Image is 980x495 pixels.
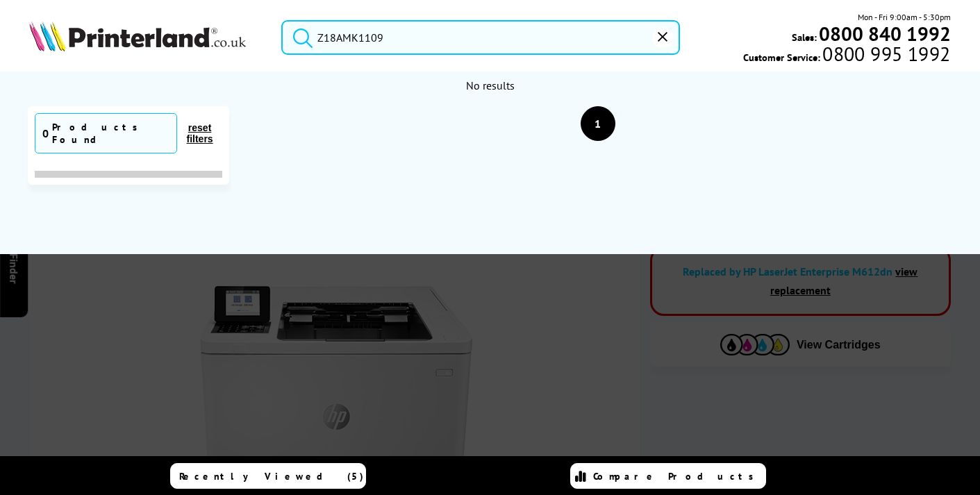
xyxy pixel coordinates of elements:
span: Customer Service: [743,47,950,64]
a: 0800 840 1992 [817,27,951,40]
span: Compare Products [593,470,761,483]
div: Products Found [52,121,169,146]
span: 0 [42,126,49,140]
a: Printerland Logo [29,21,264,54]
input: Search product or bran [281,20,679,55]
a: Recently Viewed (5) [170,463,366,489]
span: Sales: [792,31,817,44]
span: Mon - Fri 9:00am - 5:30pm [858,10,951,24]
a: Compare Products [570,463,766,489]
b: 0800 840 1992 [819,21,951,47]
button: reset filters [177,121,222,145]
div: No results [42,78,938,92]
span: 0800 995 1992 [820,47,950,60]
span: Recently Viewed (5) [179,470,364,483]
img: Printerland Logo [29,21,246,51]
